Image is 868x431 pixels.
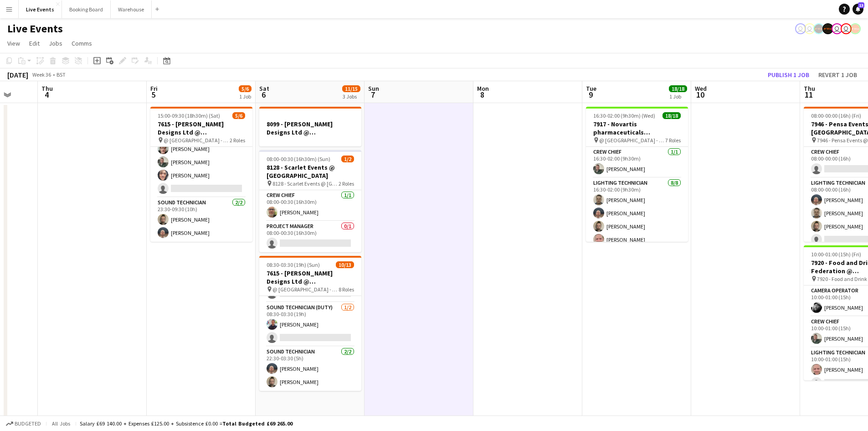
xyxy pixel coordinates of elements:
[259,163,361,180] h3: 8128 - Scarlet Events @ [GEOGRAPHIC_DATA]
[858,2,864,8] span: 13
[150,197,252,242] app-card-role: Sound Technician2/223:30-09:30 (10h)[PERSON_NAME][PERSON_NAME]
[7,39,20,47] span: View
[811,112,861,119] span: 08:00-00:00 (16h) (Fri)
[339,286,354,293] span: 8 Roles
[150,84,158,93] span: Fri
[164,137,230,144] span: @ [GEOGRAPHIC_DATA] - 7615
[822,23,833,34] app-user-avatar: Production Managers
[342,85,360,92] span: 11/15
[5,419,42,429] button: Budgeted
[72,39,92,47] span: Comms
[222,420,293,427] span: Total Budgeted £69 265.00
[259,221,361,252] app-card-role: Project Manager0/108:00-00:30 (16h30m)
[339,180,354,187] span: 2 Roles
[367,89,379,100] span: 7
[267,261,320,268] span: 08:30-03:30 (19h) (Sun)
[802,89,815,100] span: 11
[832,23,842,34] app-user-avatar: Technical Department
[259,120,361,136] h3: 8099 - [PERSON_NAME] Designs Ltd @ [GEOGRAPHIC_DATA]
[258,89,269,100] span: 6
[815,69,861,81] button: Revert 1 job
[586,84,596,93] span: Tue
[40,89,53,100] span: 4
[599,137,665,144] span: @ [GEOGRAPHIC_DATA] - 7917
[26,37,43,49] a: Edit
[804,23,815,34] app-user-avatar: Eden Hopkins
[239,85,252,92] span: 5/6
[586,178,688,301] app-card-role: Lighting Technician8/816:30-02:00 (9h30m)[PERSON_NAME][PERSON_NAME][PERSON_NAME][PERSON_NAME]
[7,70,28,79] div: [DATE]
[665,137,681,144] span: 7 Roles
[68,37,96,49] a: Comms
[259,256,361,391] app-job-card: 08:30-03:30 (19h) (Sun)10/137615 - [PERSON_NAME] Designs Ltd @ [GEOGRAPHIC_DATA] @ [GEOGRAPHIC_DA...
[663,112,681,119] span: 18/18
[259,150,361,252] app-job-card: 08:00-00:30 (16h30m) (Sun)1/28128 - Scarlet Events @ [GEOGRAPHIC_DATA] 8128 - Scarlet Events @ [G...
[259,190,361,221] app-card-role: Crew Chief1/108:00-00:30 (16h30m)[PERSON_NAME]
[29,39,40,47] span: Edit
[150,120,252,136] h3: 7615 - [PERSON_NAME] Designs Ltd @ [GEOGRAPHIC_DATA]
[272,180,339,187] span: 8128 - Scarlet Events @ [GEOGRAPHIC_DATA]
[764,69,813,81] button: Publish 1 job
[150,107,252,242] app-job-card: 15:00-09:30 (18h30m) (Sat)5/67615 - [PERSON_NAME] Designs Ltd @ [GEOGRAPHIC_DATA] @ [GEOGRAPHIC_D...
[149,89,158,100] span: 5
[230,137,245,144] span: 2 Roles
[45,37,66,49] a: Jobs
[853,4,863,15] a: 13
[239,93,251,100] div: 1 Job
[586,147,688,178] app-card-role: Crew Chief1/116:30-02:00 (9h30m)[PERSON_NAME]
[15,421,41,427] span: Budgeted
[19,0,62,18] button: Live Events
[695,84,707,93] span: Wed
[336,261,354,268] span: 10/13
[41,84,53,93] span: Thu
[259,107,361,146] app-job-card: 8099 - [PERSON_NAME] Designs Ltd @ [GEOGRAPHIC_DATA]
[158,112,220,119] span: 15:00-09:30 (18h30m) (Sat)
[49,39,62,47] span: Jobs
[795,23,806,34] app-user-avatar: Andrew Gorman
[586,107,688,242] app-job-card: 16:30-02:00 (9h30m) (Wed)18/187917 - Novartis pharmaceuticals Corporation @ [GEOGRAPHIC_DATA] @ [...
[804,84,815,93] span: Thu
[693,89,707,100] span: 10
[841,23,852,34] app-user-avatar: Technical Department
[477,84,489,93] span: Mon
[259,302,361,347] app-card-role: Sound Technician (Duty)1/208:30-03:30 (19h)[PERSON_NAME]
[593,112,655,119] span: 16:30-02:00 (9h30m) (Wed)
[586,120,688,136] h3: 7917 - Novartis pharmaceuticals Corporation @ [GEOGRAPHIC_DATA]
[62,0,111,18] button: Booking Board
[368,84,379,93] span: Sun
[811,251,861,258] span: 10:00-01:00 (15h) (Fri)
[50,420,72,427] span: All jobs
[232,112,245,119] span: 5/6
[272,286,339,293] span: @ [GEOGRAPHIC_DATA] - 7615
[30,71,53,78] span: Week 36
[7,22,63,36] h1: Live Events
[259,347,361,391] app-card-role: Sound Technician2/222:30-03:30 (5h)[PERSON_NAME][PERSON_NAME]
[111,0,152,18] button: Warehouse
[813,23,824,34] app-user-avatar: Production Managers
[259,84,269,93] span: Sat
[56,71,66,78] div: BST
[669,85,687,92] span: 18/18
[4,37,24,49] a: View
[267,156,330,162] span: 08:00-00:30 (16h30m) (Sun)
[850,23,861,34] app-user-avatar: Alex Gill
[150,127,252,197] app-card-role: Lighting Technician3/415:00-01:00 (10h)[PERSON_NAME][PERSON_NAME][PERSON_NAME]
[476,89,489,100] span: 8
[341,156,354,162] span: 1/2
[585,89,596,100] span: 9
[343,93,360,100] div: 3 Jobs
[259,269,361,286] h3: 7615 - [PERSON_NAME] Designs Ltd @ [GEOGRAPHIC_DATA]
[80,420,293,427] div: Salary £69 140.00 + Expenses £125.00 + Subsistence £0.00 =
[669,93,687,100] div: 1 Job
